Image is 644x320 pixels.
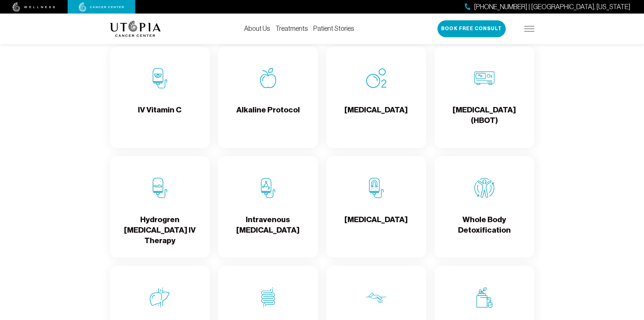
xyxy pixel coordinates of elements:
[313,25,354,32] a: Patient Stories
[110,156,210,258] a: Hydrogren Peroxide IV TherapyHydrogren [MEDICAL_DATA] IV Therapy
[110,21,161,37] img: logo
[258,287,278,308] img: Colon Therapy
[258,68,278,88] img: Alkaline Protocol
[366,68,386,88] img: Oxygen Therapy
[344,214,408,236] h4: [MEDICAL_DATA]
[474,2,630,12] span: [PHONE_NUMBER] | [GEOGRAPHIC_DATA], [US_STATE]
[258,178,278,198] img: Intravenous Ozone Therapy
[150,178,170,198] img: Hydrogren Peroxide IV Therapy
[524,26,534,31] img: icon-hamburger
[244,25,270,32] a: About Us
[276,25,308,32] a: Treatments
[326,46,426,148] a: Oxygen Therapy[MEDICAL_DATA]
[434,156,534,258] a: Whole Body DetoxificationWhole Body Detoxification
[437,20,506,37] button: Book Free Consult
[474,178,495,198] img: Whole Body Detoxification
[223,214,313,236] h4: Intravenous [MEDICAL_DATA]
[344,105,408,127] h4: [MEDICAL_DATA]
[434,46,534,148] a: Hyperbaric Oxygen Therapy (HBOT)[MEDICAL_DATA] (HBOT)
[110,46,210,148] a: IV Vitamin CIV Vitamin C
[138,105,182,127] h4: IV Vitamin C
[366,287,386,308] img: Lymphatic Massage
[115,214,205,246] h4: Hydrogren [MEDICAL_DATA] IV Therapy
[236,105,300,127] h4: Alkaline Protocol
[218,156,318,258] a: Intravenous Ozone TherapyIntravenous [MEDICAL_DATA]
[440,105,529,127] h4: [MEDICAL_DATA] (HBOT)
[474,287,495,308] img: Juicing
[366,178,386,198] img: Chelation Therapy
[474,68,495,88] img: Hyperbaric Oxygen Therapy (HBOT)
[326,156,426,258] a: Chelation Therapy[MEDICAL_DATA]
[440,214,529,236] h4: Whole Body Detoxification
[465,2,630,12] a: [PHONE_NUMBER] | [GEOGRAPHIC_DATA], [US_STATE]
[79,2,124,12] img: cancer center
[150,287,170,308] img: Organ Cleanse
[13,2,55,12] img: wellness
[150,68,170,88] img: IV Vitamin C
[218,46,318,148] a: Alkaline ProtocolAlkaline Protocol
